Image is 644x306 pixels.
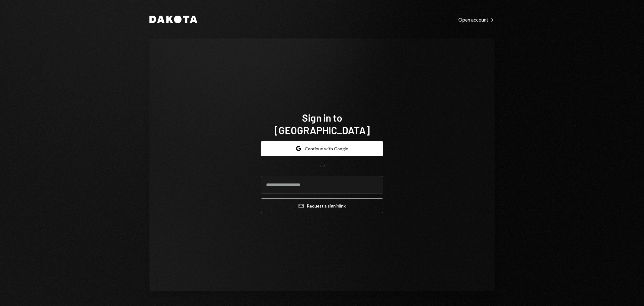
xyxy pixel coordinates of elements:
[261,141,383,156] button: Continue with Google
[261,111,383,136] h1: Sign in to [GEOGRAPHIC_DATA]
[261,198,383,213] button: Request a signinlink
[458,16,495,23] a: Open account
[458,17,495,23] div: Open account
[319,163,325,169] div: OR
